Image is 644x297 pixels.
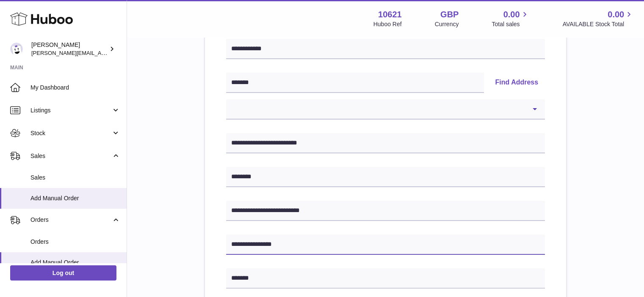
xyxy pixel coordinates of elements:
[373,20,402,28] div: Huboo Ref
[440,9,459,20] strong: GBP
[31,41,108,57] div: [PERSON_NAME]
[30,216,111,224] span: Orders
[30,174,120,182] span: Sales
[492,9,529,28] a: 0.00 Total sales
[30,259,120,267] span: Add Manual Order
[562,9,634,28] a: 0.00 AVAILABLE Stock Total
[378,9,402,20] strong: 10621
[30,106,111,114] span: Listings
[30,238,120,246] span: Orders
[492,20,529,28] span: Total sales
[503,9,520,20] span: 0.00
[562,20,634,28] span: AVAILABLE Stock Total
[30,129,111,137] span: Stock
[30,84,120,92] span: My Dashboard
[31,49,170,56] span: [PERSON_NAME][EMAIL_ADDRESS][DOMAIN_NAME]
[435,20,459,28] div: Currency
[30,152,111,160] span: Sales
[10,265,116,281] a: Log out
[488,73,545,93] button: Find Address
[10,43,23,55] img: steven@scoreapp.com
[30,194,120,202] span: Add Manual Order
[608,9,624,20] span: 0.00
